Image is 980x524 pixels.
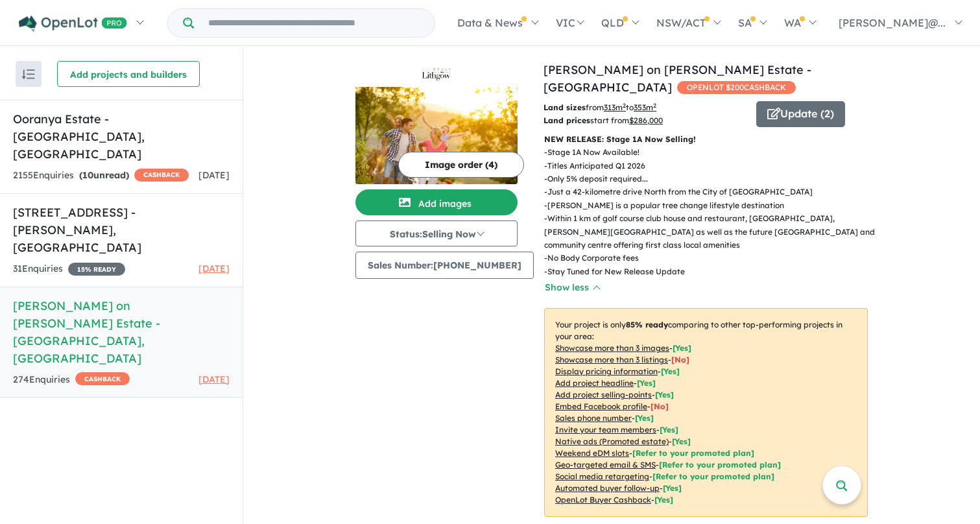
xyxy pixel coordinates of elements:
[626,320,668,329] b: 85 % ready
[555,366,658,376] u: Display pricing information
[355,220,518,246] button: Status:Selling Now
[555,448,629,458] u: Weekend eDM slots
[198,374,230,385] span: [DATE]
[672,436,691,446] span: [Yes]
[544,308,868,517] p: Your project is only comparing to other top-performing projects in your area: - - - - - - - - - -...
[653,102,656,109] sup: 2
[677,81,796,94] span: OPENLOT $ 200 CASHBACK
[13,204,230,256] h5: [STREET_ADDRESS] - [PERSON_NAME] , [GEOGRAPHIC_DATA]
[623,102,626,109] sup: 2
[13,297,230,367] h5: [PERSON_NAME] on [PERSON_NAME] Estate - [GEOGRAPHIC_DATA] , [GEOGRAPHIC_DATA]
[635,413,654,423] span: [ Yes ]
[13,168,189,184] div: 2155 Enquir ies
[398,152,524,178] button: Image order (4)
[355,252,534,279] button: Sales Number:[PHONE_NUMBER]
[629,115,663,125] u: $ 286,000
[654,495,673,505] span: [Yes]
[555,460,656,470] u: Geo-targeted email & SMS
[634,102,656,112] u: 353 m
[19,16,127,32] img: Openlot PRO Logo White
[659,460,781,470] span: [Refer to your promoted plan]
[197,9,432,37] input: Try estate name, suburb, builder or developer
[651,401,669,411] span: [ No ]
[555,495,651,505] u: OpenLot Buyer Cashback
[68,263,125,276] span: 15 % READY
[544,114,747,127] p: start from
[544,101,747,114] p: from
[544,102,586,112] b: Land sizes
[555,401,647,411] u: Embed Facebook profile
[663,483,682,493] span: [Yes]
[544,160,878,173] p: - Titles Anticipated Q1 2026
[22,69,35,79] img: sort.svg
[555,343,669,353] u: Showcase more than 3 images
[673,343,691,353] span: [ Yes ]
[79,169,129,181] strong: ( unread)
[655,390,674,399] span: [ Yes ]
[555,413,632,423] u: Sales phone number
[134,169,189,182] span: CASHBACK
[13,372,130,388] div: 274 Enquir ies
[544,199,878,212] p: - [PERSON_NAME] is a popular tree change lifestyle destination
[660,425,678,435] span: [ Yes ]
[198,169,230,181] span: [DATE]
[555,425,656,435] u: Invite your team members
[75,372,130,385] span: CASHBACK
[604,102,626,112] u: 313 m
[555,471,649,481] u: Social media retargeting
[632,448,754,458] span: [Refer to your promoted plan]
[555,390,652,399] u: Add project selling-points
[544,62,811,95] a: [PERSON_NAME] on [PERSON_NAME] Estate - [GEOGRAPHIC_DATA]
[544,252,878,265] p: - No Body Corporate fees
[355,87,518,184] img: Kelly on Lithgow Estate - Beveridge
[671,355,689,364] span: [ No ]
[555,483,660,493] u: Automated buyer follow-up
[555,355,668,364] u: Showcase more than 3 listings
[626,102,656,112] span: to
[13,261,125,277] div: 31 Enquir ies
[756,101,845,127] button: Update (2)
[652,471,774,481] span: [Refer to your promoted plan]
[57,61,200,87] button: Add projects and builders
[544,115,590,125] b: Land prices
[544,265,878,278] p: - Stay Tuned for New Release Update
[82,169,93,181] span: 10
[544,146,878,159] p: - Stage 1A Now Available!
[544,280,600,295] button: Show less
[555,436,669,446] u: Native ads (Promoted estate)
[355,61,518,184] a: Kelly on Lithgow Estate - Beveridge LogoKelly on Lithgow Estate - Beveridge
[544,185,878,198] p: - Just a 42-kilometre drive North from the City of [GEOGRAPHIC_DATA]
[544,173,878,185] p: - Only 5% deposit required...
[839,16,946,29] span: [PERSON_NAME]@...
[13,110,230,163] h5: Ooranya Estate - [GEOGRAPHIC_DATA] , [GEOGRAPHIC_DATA]
[355,189,518,215] button: Add images
[544,133,868,146] p: NEW RELEASE: Stage 1A Now Selling!
[361,66,512,82] img: Kelly on Lithgow Estate - Beveridge Logo
[637,378,656,388] span: [ Yes ]
[544,212,878,252] p: - Within 1 km of golf course club house and restaurant, [GEOGRAPHIC_DATA], [PERSON_NAME][GEOGRAPH...
[661,366,680,376] span: [ Yes ]
[198,263,230,274] span: [DATE]
[555,378,634,388] u: Add project headline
